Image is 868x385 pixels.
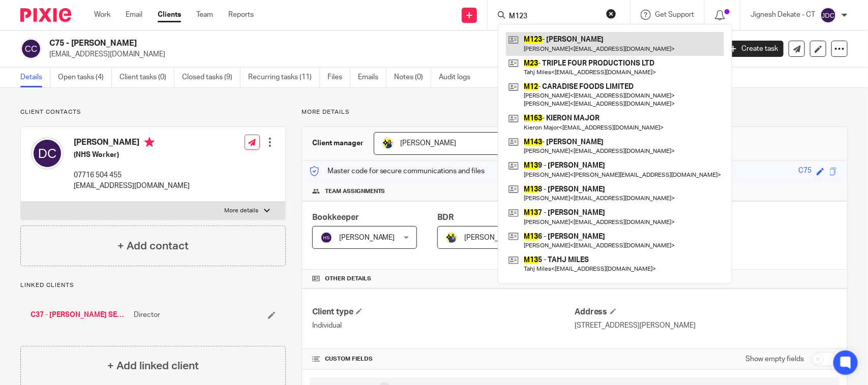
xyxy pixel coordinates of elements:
p: Jignesh Dekate - CT [751,10,815,20]
input: Search [508,12,600,21]
a: Work [94,10,110,20]
p: [STREET_ADDRESS][PERSON_NAME] [575,320,837,331]
a: Details [20,68,50,87]
span: Team assignments [325,187,385,196]
img: svg%3E [820,7,836,23]
img: svg%3E [320,232,333,244]
span: Bookkeeper [312,213,359,221]
p: [EMAIL_ADDRESS][DOMAIN_NAME] [49,49,709,59]
span: Other details [325,275,371,283]
img: svg%3E [20,38,42,59]
span: Director [134,310,160,320]
h4: + Add linked client [107,358,199,374]
span: Get Support [655,11,694,18]
a: Clients [158,10,181,20]
a: Closed tasks (9) [182,68,241,87]
label: Show empty fields [745,354,804,364]
button: Clear [606,9,616,19]
span: [PERSON_NAME] [464,234,520,241]
a: Email [126,10,142,20]
p: [EMAIL_ADDRESS][DOMAIN_NAME] [74,181,190,191]
p: More details [302,108,848,116]
span: [PERSON_NAME] [401,140,457,147]
h4: + Add contact [117,238,189,254]
a: Emails [358,68,386,87]
p: Master code for secure communications and files [310,166,485,176]
a: Client tasks (0) [119,68,174,87]
a: Reports [228,10,254,20]
h4: Client type [312,307,575,317]
a: Open tasks (4) [58,68,112,87]
h4: [PERSON_NAME] [74,137,190,150]
span: [PERSON_NAME] [339,234,395,241]
a: Files [327,68,350,87]
i: Primary [144,137,155,147]
p: Client contacts [20,108,286,116]
div: C75 [798,166,812,177]
p: Linked clients [20,281,286,290]
p: More details [225,207,259,215]
img: Pixie [20,8,71,22]
span: BDR [437,213,454,221]
img: svg%3E [31,137,64,170]
h4: Address [575,307,837,317]
p: Individual [312,320,575,331]
a: Create task [725,41,784,57]
p: 07716 504 455 [74,170,190,180]
a: Team [196,10,213,20]
a: C37 - [PERSON_NAME] SERVICES LIMITED [31,310,129,320]
a: Recurring tasks (11) [248,68,320,87]
img: Bobo-Starbridge%201.jpg [382,137,394,149]
a: Audit logs [439,68,478,87]
a: Notes (0) [394,68,431,87]
h5: (NHS Worker) [74,150,190,160]
h4: CUSTOM FIELDS [312,355,575,363]
img: Dennis-Starbridge.jpg [445,232,458,244]
h3: Client manager [312,138,364,148]
h2: C75 - [PERSON_NAME] [49,38,577,49]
